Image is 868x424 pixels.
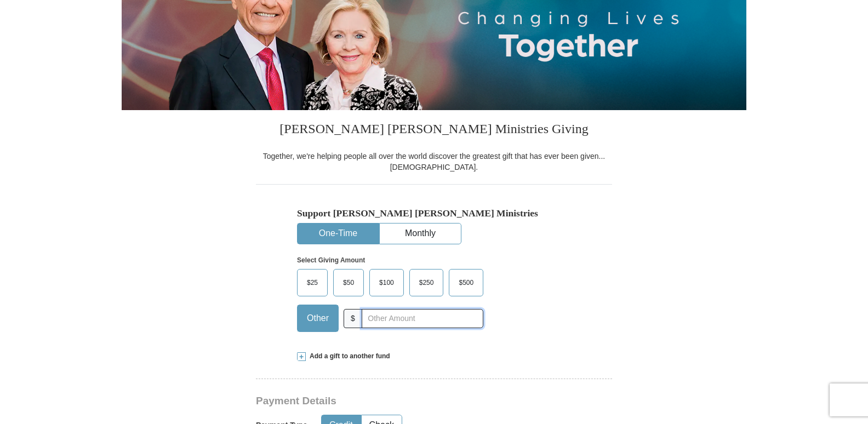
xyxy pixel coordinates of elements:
span: Add a gift to another fund [306,352,390,361]
span: $ [344,309,362,328]
span: $500 [453,274,479,291]
span: Other [301,310,334,326]
span: $100 [374,274,399,291]
button: Monthly [380,224,461,244]
h3: [PERSON_NAME] [PERSON_NAME] Ministries Giving [256,110,612,151]
strong: Select Giving Amount [297,256,365,264]
h3: Payment Details [256,395,535,408]
h5: Support [PERSON_NAME] [PERSON_NAME] Ministries [297,208,571,219]
span: $25 [301,274,323,291]
span: $50 [338,274,359,291]
div: Together, we're helping people all over the world discover the greatest gift that has ever been g... [256,151,612,173]
input: Other Amount [362,309,483,328]
button: One-Time [298,224,379,244]
span: $250 [414,274,439,291]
